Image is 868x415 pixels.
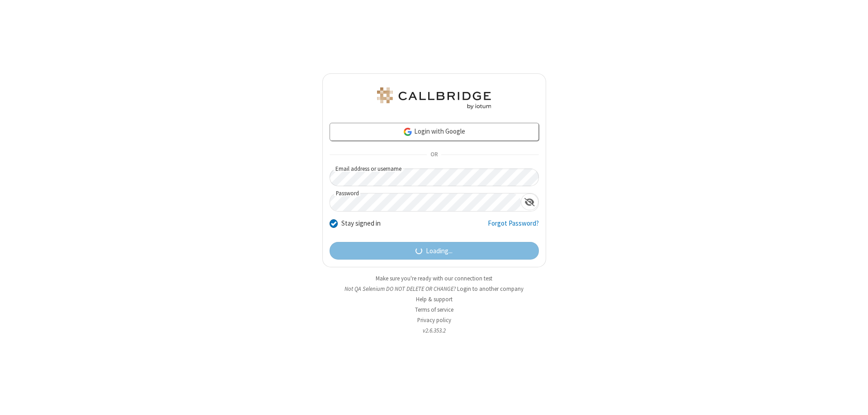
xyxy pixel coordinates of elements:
li: v2.6.353.2 [322,326,546,335]
button: Loading... [330,242,539,260]
span: OR [427,149,441,161]
li: Not QA Selenium DO NOT DELETE OR CHANGE? [322,285,546,293]
button: Login to another company [457,285,524,293]
input: Password [330,193,521,211]
label: Stay signed in [341,218,381,229]
img: google-icon.png [403,127,413,137]
a: Privacy policy [417,316,451,324]
div: Show password [521,193,538,210]
input: Email address or username [330,169,539,186]
a: Make sure you're ready with our connection test [376,275,492,282]
a: Help & support [416,295,453,303]
img: QA Selenium DO NOT DELETE OR CHANGE [375,87,493,109]
a: Login with Google [330,123,539,141]
span: Loading... [426,246,453,256]
a: Forgot Password? [488,218,539,236]
a: Terms of service [415,306,453,314]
